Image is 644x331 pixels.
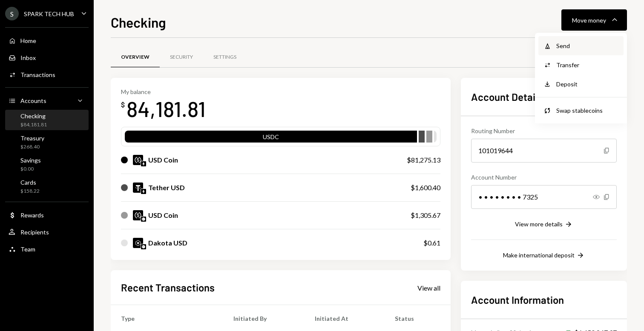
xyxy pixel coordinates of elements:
div: Cards [20,179,40,186]
a: Team [5,241,89,257]
div: $1,305.67 [411,210,440,220]
div: Inbox [20,54,36,61]
div: $84,181.81 [20,121,47,128]
div: • • • • • • • • 7325 [471,185,617,209]
div: $81,275.13 [407,155,440,165]
div: View all [417,284,440,292]
a: Settings [203,46,247,68]
a: Cards$158.22 [5,176,89,197]
div: Overview [121,54,149,61]
div: $0.61 [423,238,440,248]
div: Transactions [20,71,55,78]
img: USDC [133,155,143,165]
div: Dakota USD [148,238,187,248]
a: Checking$84,181.81 [5,110,89,130]
img: base-mainnet [141,244,146,249]
div: Recipients [20,228,49,236]
div: Savings [20,157,41,164]
div: Swap stablecoins [556,106,618,115]
a: Rewards [5,207,89,223]
img: base-mainnet [141,217,146,222]
img: ethereum-mainnet [141,189,146,194]
div: $ [121,100,125,109]
a: Security [160,46,203,68]
a: Inbox [5,50,89,65]
a: Treasury$268.40 [5,132,89,152]
div: 101019644 [471,139,617,163]
div: Accounts [20,97,46,104]
div: Make international deposit [503,251,575,259]
div: Account Number [471,173,617,182]
a: Overview [111,46,160,68]
button: Move money [561,9,627,31]
h2: Account Information [471,293,617,307]
img: USDC [133,210,143,220]
div: Treasury [20,134,44,142]
div: Home [20,37,36,44]
div: View more details [515,220,563,228]
div: USD Coin [148,155,178,165]
div: Rewards [20,211,44,219]
div: USDC [125,132,417,144]
img: DKUSD [133,238,143,248]
button: View more details [515,220,573,229]
div: My balance [121,88,206,95]
button: Make international deposit [503,251,585,260]
div: SPARK TECH HUB [24,10,74,17]
img: USDT [133,183,143,193]
h1: Checking [111,14,166,31]
a: Accounts [5,93,89,108]
img: ethereum-mainnet [141,161,146,166]
div: Deposit [556,80,618,88]
a: Savings$0.00 [5,154,89,174]
a: Home [5,33,89,48]
div: $158.22 [20,188,40,195]
div: Move money [572,16,606,25]
div: $1,600.40 [411,183,440,193]
div: Checking [20,112,47,120]
a: View all [417,283,440,292]
a: Transactions [5,67,89,82]
a: Recipients [5,224,89,240]
div: Transfer [556,60,618,69]
div: Routing Number [471,126,617,135]
h2: Recent Transactions [121,280,215,294]
div: $0.00 [20,165,41,173]
div: USD Coin [148,210,178,220]
div: 84,181.81 [126,95,206,122]
div: Team [20,245,35,253]
div: $268.40 [20,143,44,151]
div: S [5,7,19,20]
div: Settings [213,54,236,61]
h2: Account Details [471,90,617,104]
div: Tether USD [148,183,185,193]
div: Send [556,41,618,50]
div: Security [170,54,193,61]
